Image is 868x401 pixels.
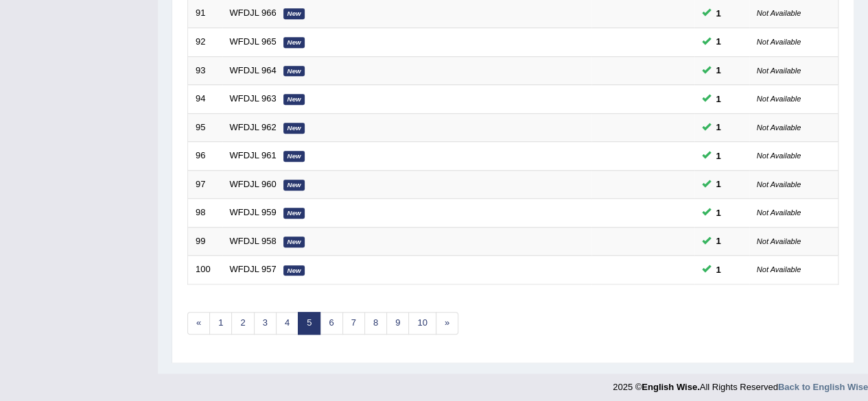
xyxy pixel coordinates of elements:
[188,256,222,284] td: 100
[188,27,222,56] td: 92
[642,382,699,392] strong: English Wise.
[386,312,409,335] a: 9
[757,180,801,189] small: Not Available
[230,179,277,189] a: WFDJL 960
[188,142,222,171] td: 96
[283,236,305,247] em: New
[230,207,277,217] a: WFDJL 959
[283,94,305,105] em: New
[230,264,277,274] a: WFDJL 957
[757,38,801,46] small: Not Available
[283,151,305,162] em: New
[188,199,222,228] td: 98
[408,312,436,335] a: 10
[757,66,801,75] small: Not Available
[757,9,801,17] small: Not Available
[188,170,222,199] td: 97
[436,312,458,335] a: »
[711,92,727,106] span: You can still take this question
[283,37,305,48] em: New
[757,151,801,160] small: Not Available
[711,263,727,277] span: You can still take this question
[209,312,232,335] a: 1
[283,208,305,219] em: New
[188,85,222,114] td: 94
[254,312,277,335] a: 3
[230,65,277,75] a: WFDJL 964
[283,123,305,134] em: New
[711,234,727,248] span: You can still take this question
[757,208,801,217] small: Not Available
[230,8,277,18] a: WFDJL 966
[757,237,801,245] small: Not Available
[187,312,210,335] a: «
[757,95,801,103] small: Not Available
[711,6,727,21] span: You can still take this question
[757,265,801,274] small: Not Available
[778,382,868,392] a: Back to English Wise
[283,180,305,191] em: New
[230,150,277,160] a: WFDJL 961
[230,36,277,47] a: WFDJL 965
[283,66,305,77] em: New
[613,374,868,393] div: 2025 © All Rights Reserved
[188,227,222,256] td: 99
[283,8,305,19] em: New
[342,312,365,335] a: 7
[188,56,222,85] td: 93
[188,113,222,142] td: 95
[711,177,727,191] span: You can still take this question
[320,312,342,335] a: 6
[711,120,727,134] span: You can still take this question
[230,93,277,104] a: WFDJL 963
[711,34,727,49] span: You can still take this question
[230,122,277,132] a: WFDJL 962
[757,123,801,132] small: Not Available
[364,312,387,335] a: 8
[231,312,254,335] a: 2
[711,149,727,163] span: You can still take this question
[298,312,320,335] a: 5
[230,236,277,246] a: WFDJL 958
[276,312,298,335] a: 4
[711,63,727,77] span: You can still take this question
[283,265,305,276] em: New
[711,206,727,220] span: You can still take this question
